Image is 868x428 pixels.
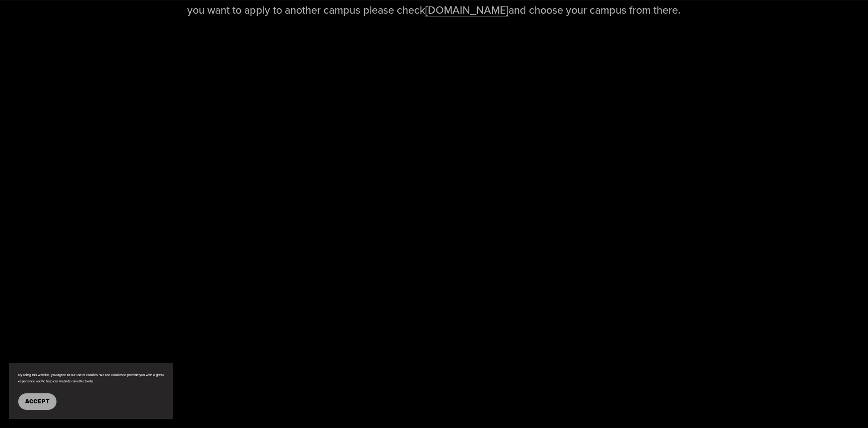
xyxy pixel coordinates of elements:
span: Accept [25,398,50,405]
iframe: EIS Recruitment Mansourieh [35,99,833,328]
a: [DOMAIN_NAME] [425,2,508,17]
button: Accept [18,393,56,410]
section: Cookie banner [9,363,173,419]
p: By using this website, you agree to our use of cookies. We use cookies to provide you with a grea... [18,372,164,384]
